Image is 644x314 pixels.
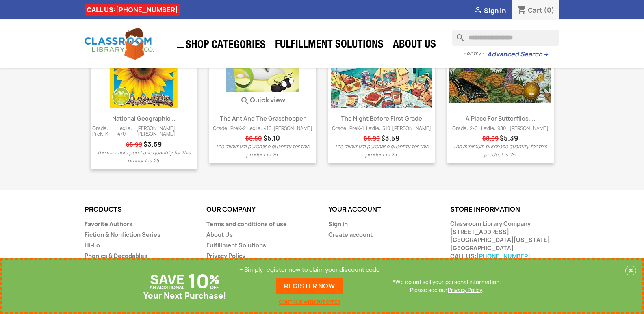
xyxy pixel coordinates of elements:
[528,6,542,15] span: Cart
[240,96,250,106] i: 
[332,126,364,132] span: Grade: PreK-1
[206,252,245,260] a: Privacy Policy
[452,30,559,46] input: Search
[136,126,196,137] span: [PERSON_NAME] [PERSON_NAME]
[172,36,270,54] a: SHOP CATEGORIES
[206,231,233,238] a: About Us
[247,126,271,132] span: Lexile: 410
[143,292,226,300] p: Your Next Purchase!
[209,275,220,284] p: %
[176,40,186,50] i: 
[279,298,340,306] a: CONTINUE WITHOUT OFFER
[210,284,219,292] p: OFF
[449,143,552,159] p: The minimum purchase quantity for this product is 25.
[206,206,316,213] p: Our company
[85,252,147,260] a: Phonics & Decodables
[85,206,194,213] p: Products
[85,4,180,16] div: CALL US:
[393,278,501,294] p: *We do not sell your personal information. Please see our .
[150,284,184,292] p: AN ADDITIONAL
[211,143,314,159] p: The minimum purchase quantity for this product is 25.
[510,126,549,132] span: [PERSON_NAME]
[542,50,549,58] span: →
[240,95,285,104] a: Quick view
[341,115,422,122] a: The Night Before First Grade
[517,6,527,15] i: shopping_cart
[366,126,390,132] span: Lexile: 510
[85,28,154,60] img: Classroom Library Company
[85,220,132,228] a: Favorite Authors
[85,231,160,238] a: Fiction & Nonfiction Series
[450,220,560,277] div: Classroom Library Company [STREET_ADDRESS] [GEOGRAPHIC_DATA][US_STATE] [GEOGRAPHIC_DATA] CALL US:...
[220,115,306,122] a: The Ant and the Grasshopper
[477,252,530,260] a: [PHONE_NUMBER]
[487,50,549,58] a: Advanced Search→
[500,134,518,143] span: Price
[482,134,499,143] span: Regular price
[330,143,434,159] p: The minimum purchase quantity for this product is 25.
[271,37,388,54] a: Fulfillment Solutions
[544,6,555,15] span: (0)
[85,241,100,249] a: Hi-Lo
[245,134,262,143] span: Regular price
[328,205,381,214] a: Your account
[473,6,506,15] a:  Sign in
[625,266,636,275] button: Close
[484,6,506,15] span: Sign in
[276,278,343,294] a: REGISTER NOW
[112,115,175,122] a: National Geographic...
[150,275,184,284] p: SAVE
[239,266,380,274] p: + Simply register now to claim your discount code
[452,30,462,39] i: search
[389,37,440,54] a: About Us
[473,6,483,16] i: 
[117,126,136,137] span: Lexile: 470
[116,5,178,14] a: [PHONE_NUMBER]
[92,126,118,137] span: Grade: PreK-K
[188,277,209,285] p: 10
[206,241,266,249] a: Fulfillment Solutions
[448,286,482,294] a: Privacy Policy
[463,50,487,58] span: - or try -
[263,134,280,143] span: Price
[213,126,246,132] span: Grade: PreK-2
[328,220,348,228] a: Sign in
[328,231,373,238] a: Create account
[92,149,196,165] p: The minimum purchase quantity for this product is 25.
[452,126,477,132] span: Grade: 2-6
[481,126,506,132] span: Lexile: 980
[364,134,380,143] span: Regular price
[126,141,142,149] span: Regular price
[450,206,560,213] p: Store information
[392,126,431,132] span: [PERSON_NAME]
[273,126,312,132] span: [PERSON_NAME]
[466,115,535,122] a: A Place for Butterflies,...
[381,134,399,143] span: Price
[206,220,287,228] a: Terms and conditions of use
[143,140,162,149] span: Price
